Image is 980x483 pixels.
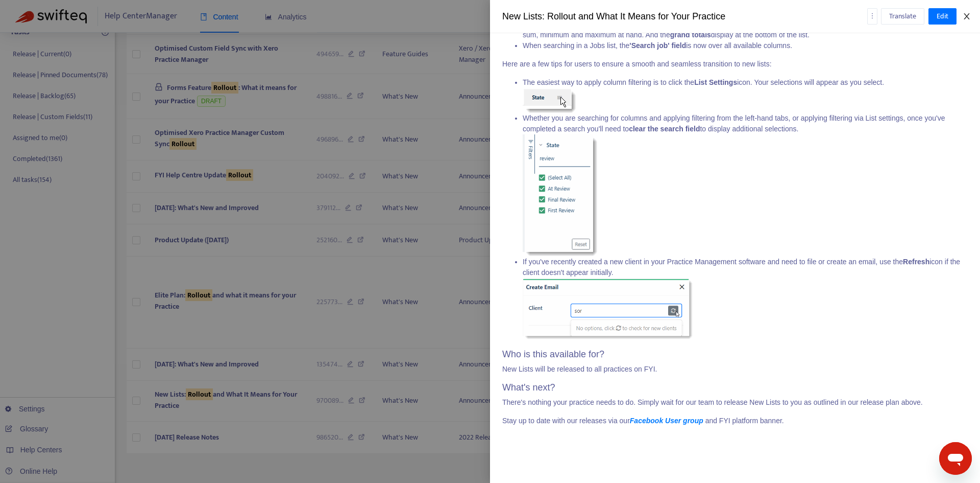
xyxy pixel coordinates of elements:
[670,31,711,39] strong: grand totals
[939,442,972,475] iframe: Button to launch messaging window
[867,8,877,25] button: more
[502,365,657,373] span: New Lists will be released to all practices on FYI.
[523,88,576,113] img: 2114_New_Lists_Column_Heading_Menu.gif
[523,114,945,199] span: Whether you are searching for columns and applying filtering from the left-hand tabs, or applying...
[523,78,884,104] span: The easiest way to apply column filtering is to click the icon. Your selections will appear as yo...
[629,125,700,133] strong: clear the search field
[502,60,772,68] span: Here are a few tips for users to ensure a smooth and seamless transition to new lists:
[889,11,916,22] span: Translate
[928,8,957,25] button: Edit
[630,417,703,425] a: Facebook User group
[523,134,597,257] img: 2189_New_Lists_Filter_Search.gif
[881,8,924,25] button: Translate
[502,382,555,393] span: What's next?
[523,20,960,39] span: are also available on Jobs lists. Removing the need to export to Excel, users now have calculatio...
[523,257,968,341] li: If you've recently created a new client in your Practice Management software and need to file or ...
[629,41,686,50] strong: 'Search job' field
[502,417,784,425] span: Stay up to date with our releases via our and FYI platform banner.
[960,12,974,21] button: Close
[937,11,948,22] span: Edit
[502,349,604,359] span: Who is this available for?
[694,78,737,86] strong: List Settings
[523,41,792,50] span: When searching in a Jobs list, the is now over all available columns.
[869,12,876,19] span: more
[523,278,695,341] img: Client_filing_refresh_image.gif
[963,12,971,20] span: close
[502,398,923,406] span: There's nothing your practice needs to do. Simply wait for our team to release New Lists to you a...
[502,10,867,24] div: New Lists: Rollout and What It Means for Your Practice
[903,258,929,266] strong: Refresh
